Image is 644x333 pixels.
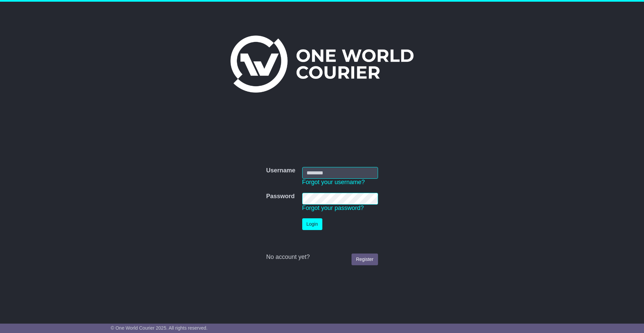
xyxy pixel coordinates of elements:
a: Forgot your password? [302,205,364,211]
label: Username [266,167,295,174]
a: Forgot your username? [302,179,365,185]
a: Register [352,254,378,265]
img: One World [230,36,414,93]
span: © One World Courier 2025. All rights reserved. [111,325,208,331]
label: Password [266,193,294,200]
button: Login [302,218,322,230]
div: No account yet? [266,254,378,261]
